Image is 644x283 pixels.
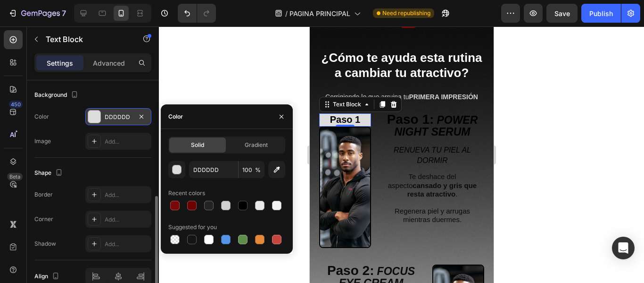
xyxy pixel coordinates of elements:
[105,215,149,224] div: Add...
[191,141,204,149] span: Solid
[105,240,149,249] div: Add...
[34,270,61,283] div: Align
[168,223,217,232] div: Suggested for you
[34,240,56,248] div: Shadow
[289,9,350,18] span: PAGINA PRINCIPAL
[34,167,65,180] div: Shape
[29,239,105,263] strong: FOCUS EYE CREAM
[554,9,570,17] span: Save
[7,173,23,180] div: Beta
[34,215,53,223] div: Corner
[382,9,430,17] span: Need republishing
[34,112,49,121] div: Color
[34,137,51,146] div: Image
[168,112,183,121] div: Color
[9,101,23,108] div: 450
[46,34,126,45] p: Text Block
[581,4,621,23] button: Publish
[310,26,494,283] iframe: Design area
[255,166,261,174] span: %
[285,9,288,18] span: /
[47,58,73,68] p: Settings
[189,161,238,178] input: Eg: FFFFFF
[105,137,149,146] div: Add...
[4,4,70,23] button: 7
[62,8,66,19] p: 7
[105,191,149,199] div: Add...
[245,141,268,149] span: Gradient
[34,190,53,199] div: Border
[612,237,635,259] div: Open Intercom Messenger
[34,89,80,102] div: Background
[105,113,132,121] div: DDDDDD
[178,4,216,23] div: Undo/Redo
[546,4,578,23] button: Save
[168,189,205,197] div: Recent colors
[93,58,125,68] p: Advanced
[589,9,613,18] div: Publish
